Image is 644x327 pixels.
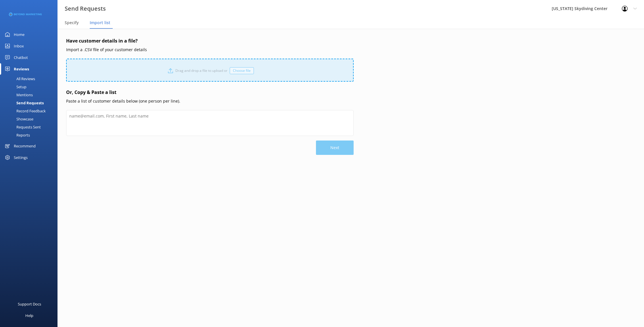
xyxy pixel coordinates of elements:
[66,37,354,45] h4: Have customer details in a file?
[3,123,41,131] div: Requests Sent
[66,47,354,53] p: Import a .CSV file of your customer details
[18,298,41,310] div: Support Docs
[14,152,28,163] div: Settings
[3,107,57,115] a: Record Feedback
[3,91,57,99] a: Mentions
[3,131,30,139] div: Reports
[3,131,57,139] a: Reports
[3,99,44,107] div: Send Requests
[66,98,354,104] p: Paste a list of customer details below (one person per line).
[3,115,57,123] a: Showcase
[3,83,57,91] a: Setup
[3,75,57,83] a: All Reviews
[14,140,36,152] div: Recommend
[173,68,230,73] p: Drag and drop a file to upload or
[66,89,354,96] h4: Or, Copy & Paste a list
[14,40,24,52] div: Inbox
[14,63,29,75] div: Reviews
[25,310,33,321] div: Help
[3,115,33,123] div: Showcase
[3,91,33,99] div: Mentions
[9,12,42,17] img: 3-1676954853.png
[65,4,106,13] h3: Send Requests
[3,107,46,115] div: Record Feedback
[3,123,57,131] a: Requests Sent
[14,29,24,40] div: Home
[3,83,26,91] div: Setup
[3,75,35,83] div: All Reviews
[65,20,79,26] span: Specify
[14,52,28,63] div: Chatbot
[230,67,254,74] div: Choose file
[3,99,57,107] a: Send Requests
[90,20,110,26] span: Import list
